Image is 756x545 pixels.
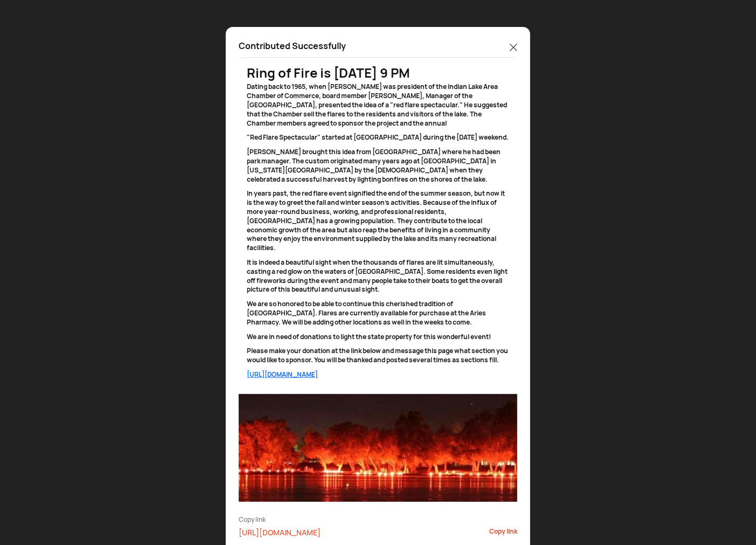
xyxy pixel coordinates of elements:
p: Contributed Successfully [239,40,346,52]
p: We are in need of donations to light the state property for this wonderful event! [247,333,509,342]
p: We are so honored to be able to continue this cherished tradition of [GEOGRAPHIC_DATA]. Flares ar... [247,300,509,327]
div: Ring of Fire is [DATE] 9 PM [247,63,509,82]
p: [PERSON_NAME] brought this idea from [GEOGRAPHIC_DATA] where he had been park manager. The custom... [247,148,509,184]
div: Copy link [489,527,517,538]
p: In years past, the red flare event signified the end of the summer season, but now it is the way ... [247,189,509,253]
p: It is indeed a beautiful sight when the thousands of flares are lit simultaneously, casting a red... [247,258,509,294]
p: Please make your donation at the link below and message this page what section you would like to ... [247,347,509,365]
p: "Red Flare Spectacular" started at [GEOGRAPHIC_DATA] during the [DATE] weekend. [247,133,509,142]
img: resizeImage [239,394,517,502]
div: Copy link [239,515,517,525]
a: [URL][DOMAIN_NAME] [247,370,318,379]
div: [URL][DOMAIN_NAME] [239,527,475,538]
p: Dating back to 1965, when [PERSON_NAME] was president of the Indian Lake Area Chamber of Commerce... [247,82,509,128]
